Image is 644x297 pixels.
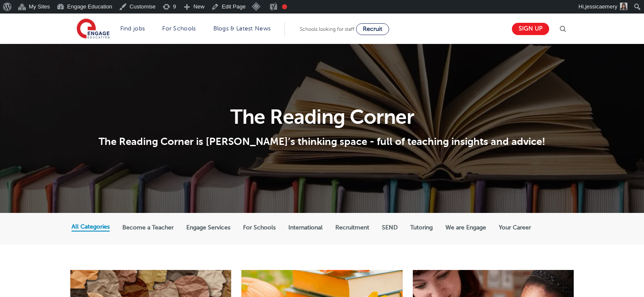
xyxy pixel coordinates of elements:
[120,25,145,32] a: Find jobs
[282,4,287,9] div: Focus keyphrase not set
[122,224,174,232] label: Become a Teacher
[162,25,196,32] a: For Schools
[213,25,271,32] a: Blogs & Latest News
[335,224,369,232] label: Recruitment
[356,23,389,35] a: Recruit
[499,224,531,232] label: Your Career
[585,3,617,10] span: jessicaemery
[77,19,110,40] img: Engage Education
[410,224,433,232] label: Tutoring
[243,224,276,232] label: For Schools
[363,26,382,32] span: Recruit
[72,223,110,231] label: All Categories
[382,224,398,232] label: SEND
[72,107,572,127] h1: The Reading Corner
[300,26,354,32] span: Schools looking for staff
[186,224,230,232] label: Engage Services
[288,224,323,232] label: International
[72,135,572,148] p: The Reading Corner is [PERSON_NAME]’s thinking space - full of teaching insights and advice!
[512,23,549,35] a: Sign up
[445,224,486,232] label: We are Engage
